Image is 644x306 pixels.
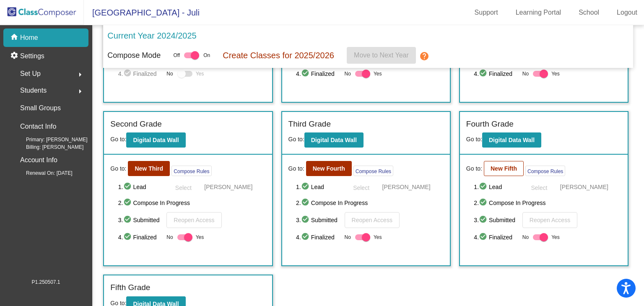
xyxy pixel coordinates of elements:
[468,6,505,19] a: Support
[13,143,83,151] span: Billing: [PERSON_NAME]
[123,215,133,225] mat-icon: check_circle
[353,184,369,191] span: Select
[304,132,364,148] button: Digital Data Wall
[301,182,311,192] mat-icon: check_circle
[75,70,85,80] mat-icon: arrow_right
[126,132,185,148] button: Digital Data Wall
[118,198,266,208] span: 2. Compose In Progress
[13,136,88,143] span: Primary: [PERSON_NAME]
[301,215,311,225] mat-icon: check_circle
[479,215,489,225] mat-icon: check_circle
[166,233,173,241] span: No
[288,164,304,173] span: Go to:
[133,137,179,143] b: Digital Data Wall
[13,169,72,177] span: Renewal On: [DATE]
[175,184,192,191] span: Select
[174,217,214,223] span: Reopen Access
[296,69,340,79] span: 4. Finalized
[345,233,351,241] span: No
[347,47,416,64] button: Move to Next Year
[123,182,133,192] mat-icon: check_circle
[123,198,133,208] mat-icon: check_circle
[466,164,482,173] span: Go to:
[522,180,556,194] button: Select
[306,161,352,176] button: New Fourth
[354,52,409,59] span: Move to Next Year
[353,166,393,176] button: Compose Rules
[382,183,431,191] span: [PERSON_NAME]
[466,136,482,143] span: Go to:
[522,233,529,241] span: No
[296,182,340,192] span: 1. Lead
[288,136,304,143] span: Go to:
[20,154,57,166] p: Account Info
[560,183,608,191] span: [PERSON_NAME]
[474,69,518,79] span: 4. Finalized
[374,69,382,79] span: Yes
[223,49,334,62] p: Create Classes for 2025/2026
[301,69,311,79] mat-icon: check_circle
[20,85,47,96] span: Students
[509,6,568,19] a: Learning Portal
[345,180,378,194] button: Select
[525,166,565,176] button: Compose Rules
[166,180,200,194] button: Select
[110,136,126,143] span: Go to:
[288,118,331,130] label: Third Grade
[479,182,489,192] mat-icon: check_circle
[20,33,38,43] p: Home
[482,132,541,148] button: Digital Data Wall
[466,118,514,130] label: Fourth Grade
[110,118,162,130] label: Second Grade
[374,232,382,242] span: Yes
[572,6,606,19] a: School
[479,232,489,242] mat-icon: check_circle
[311,137,357,143] b: Digital Data Wall
[123,232,133,242] mat-icon: check_circle
[10,51,20,61] mat-icon: settings
[128,161,170,176] button: New Third
[196,232,204,242] span: Yes
[313,165,345,172] b: New Fourth
[166,212,221,228] button: Reopen Access
[20,121,56,132] p: Contact Info
[551,69,560,79] span: Yes
[118,215,163,225] span: 3. Submitted
[610,6,644,19] a: Logout
[301,232,311,242] mat-icon: check_circle
[196,69,204,79] span: Yes
[110,164,126,173] span: Go to:
[530,217,570,223] span: Reopen Access
[123,69,133,79] mat-icon: check_circle
[474,182,518,192] span: 1. Lead
[118,69,163,79] span: 4. Finalized
[171,166,211,176] button: Compose Rules
[84,6,200,19] span: [GEOGRAPHIC_DATA] - Juli
[301,198,311,208] mat-icon: check_circle
[484,161,524,176] button: New Fifth
[203,52,210,59] span: On
[352,217,392,223] span: Reopen Access
[551,232,560,242] span: Yes
[474,198,621,208] span: 2. Compose In Progress
[166,70,173,78] span: No
[107,29,196,42] p: Current Year 2024/2025
[491,165,517,172] b: New Fifth
[522,212,577,228] button: Reopen Access
[296,198,444,208] span: 2. Compose In Progress
[20,68,41,80] span: Set Up
[75,86,85,96] mat-icon: arrow_right
[204,183,252,191] span: [PERSON_NAME]
[479,69,489,79] mat-icon: check_circle
[522,70,529,78] span: No
[474,232,518,242] span: 4. Finalized
[135,165,163,172] b: New Third
[474,215,518,225] span: 3. Submitted
[107,50,161,61] p: Compose Mode
[345,70,351,78] span: No
[118,232,163,242] span: 4. Finalized
[110,282,150,294] label: Fifth Grade
[10,33,20,43] mat-icon: home
[531,184,547,191] span: Select
[20,51,44,61] p: Settings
